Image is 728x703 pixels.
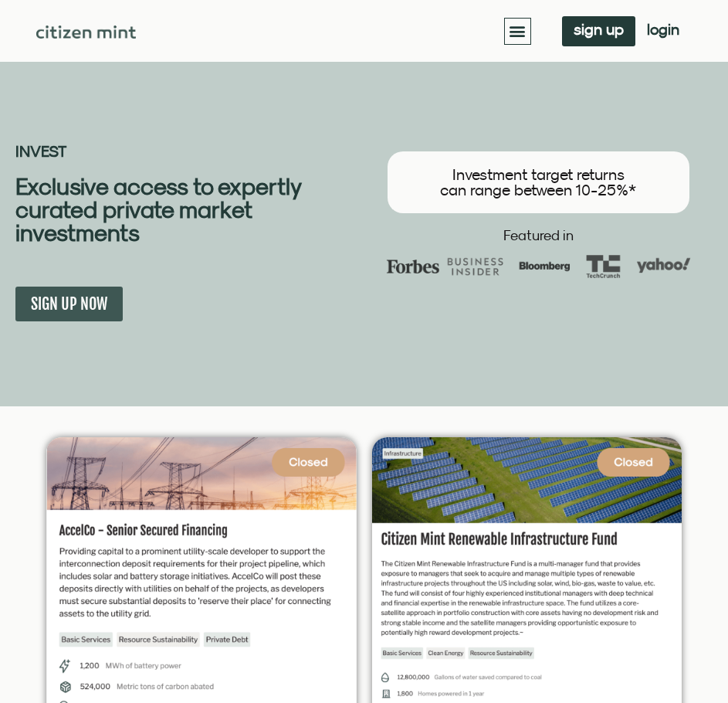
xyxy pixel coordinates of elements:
span: sign up [574,24,624,35]
img: Citizen Mint [36,25,136,39]
h2: INVEST [15,144,364,159]
b: Exclusive access to expertly curated private market investments [15,172,300,246]
span: login [647,24,679,35]
div: Menu Toggle [504,18,531,45]
span: SIGN UP NOW [31,294,107,314]
h2: Featured in [372,229,706,243]
h3: Investment target returns can range between 10-25%* [403,167,675,198]
a: sign up [562,16,635,46]
a: login [635,16,691,46]
a: SIGN UP NOW [15,287,123,321]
